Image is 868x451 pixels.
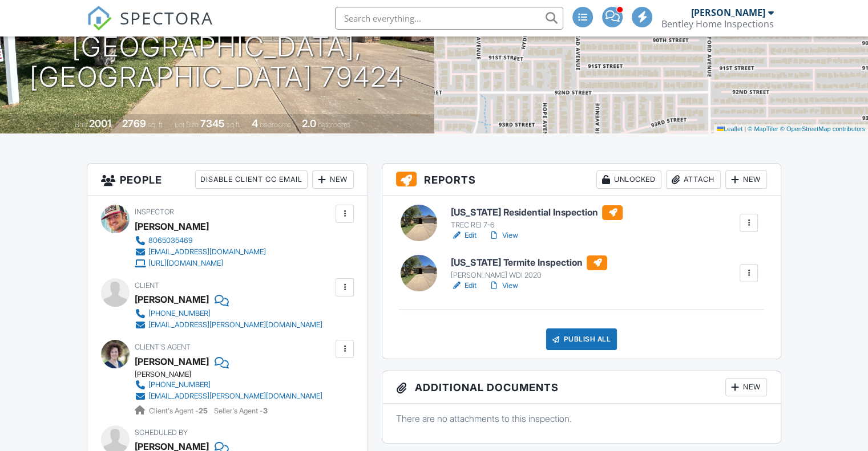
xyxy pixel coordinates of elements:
a: [URL][DOMAIN_NAME] [135,258,266,269]
div: Bentley Home Inspections [661,18,774,30]
h3: People [87,164,368,196]
span: SPECTORA [120,6,213,30]
p: There are no attachments to this inspection. [396,412,767,425]
a: © MapTiler [748,125,778,132]
h6: [US_STATE] Termite Inspection [451,255,607,270]
div: 2769 [122,117,146,129]
a: Edit [451,230,477,241]
h6: [US_STATE] Residential Inspection [451,205,623,220]
div: [PERSON_NAME] [135,291,209,308]
a: 8065035469 [135,235,266,246]
div: [PERSON_NAME] WDI 2020 [451,271,607,280]
span: Client's Agent [135,343,191,351]
span: Seller's Agent - [214,407,268,415]
a: [EMAIL_ADDRESS][DOMAIN_NAME] [135,246,266,258]
a: [US_STATE] Residential Inspection TREC REI 7-6 [451,205,623,230]
div: Publish All [546,328,617,350]
div: Disable Client CC Email [195,170,308,189]
input: Search everything... [335,7,563,30]
h3: Additional Documents [382,371,781,404]
div: Unlocked [596,170,661,189]
a: [EMAIL_ADDRESS][PERSON_NAME][DOMAIN_NAME] [135,319,322,331]
div: [PERSON_NAME] [691,7,765,18]
div: [PHONE_NUMBER] [148,309,211,318]
div: 8065035469 [148,236,193,245]
a: [US_STATE] Termite Inspection [PERSON_NAME] WDI 2020 [451,255,607,281]
a: Edit [451,280,477,291]
div: 7345 [200,117,225,129]
img: The Best Home Inspection Software - Spectora [87,6,112,31]
div: New [312,170,354,189]
div: [PERSON_NAME] [135,218,209,235]
div: New [725,170,767,189]
span: Inspector [135,208,174,216]
div: [URL][DOMAIN_NAME] [148,259,223,268]
div: [PHONE_NUMBER] [148,380,211,389]
div: Attach [666,170,721,189]
span: Client [135,281,159,290]
span: Built [75,120,87,129]
div: [EMAIL_ADDRESS][DOMAIN_NAME] [148,247,266,257]
span: bathrooms [318,120,350,129]
span: Client's Agent - [149,407,209,415]
span: bedrooms [260,120,291,129]
a: © OpenStreetMap contributors [780,125,865,132]
span: sq.ft. [227,120,241,129]
a: View [488,280,518,291]
div: [PERSON_NAME] [135,370,332,379]
a: [PHONE_NUMBER] [135,379,322,391]
span: Lot Size [175,120,199,129]
div: New [725,378,767,396]
a: Leaflet [717,125,742,132]
div: [EMAIL_ADDRESS][PERSON_NAME][DOMAIN_NAME] [148,320,322,330]
a: View [488,230,518,241]
span: | [744,125,746,132]
a: SPECTORA [87,15,213,39]
a: [PERSON_NAME] [135,353,209,370]
strong: 25 [199,407,208,415]
span: Scheduled By [135,428,188,437]
div: 2001 [89,117,111,129]
div: 4 [252,117,258,129]
div: TREC REI 7-6 [451,221,623,230]
h1: [STREET_ADDRESS] [GEOGRAPHIC_DATA], [GEOGRAPHIC_DATA] 79424 [18,2,416,92]
div: [EMAIL_ADDRESS][PERSON_NAME][DOMAIN_NAME] [148,392,322,401]
a: [PHONE_NUMBER] [135,308,322,319]
a: [EMAIL_ADDRESS][PERSON_NAME][DOMAIN_NAME] [135,391,322,402]
div: 2.0 [302,117,316,129]
span: sq. ft. [148,120,164,129]
h3: Reports [382,164,781,196]
strong: 3 [263,407,268,415]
